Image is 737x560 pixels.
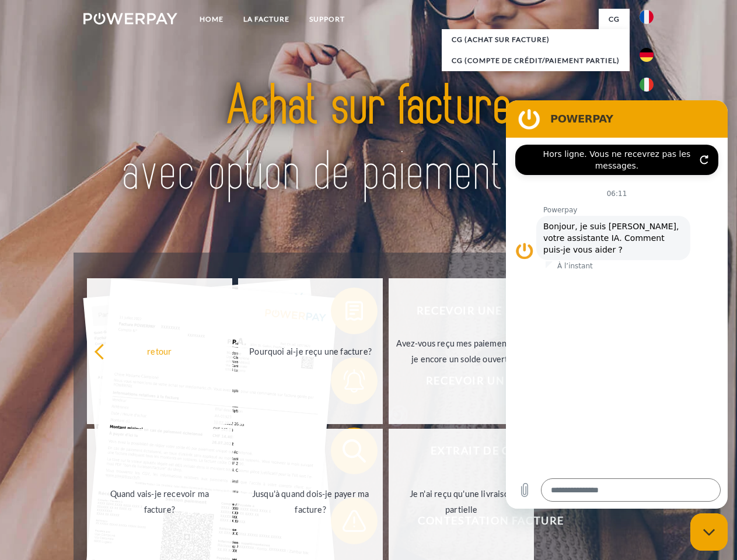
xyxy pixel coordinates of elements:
div: Quand vais-je recevoir ma facture? [94,486,225,517]
a: Home [190,9,233,30]
a: Avez-vous reçu mes paiements, ai-je encore un solde ouvert? [389,278,534,424]
a: CG (achat sur facture) [442,29,630,50]
a: LA FACTURE [233,9,299,30]
img: logo-powerpay-white.svg [83,13,177,24]
div: Pourquoi ai-je reçu une facture? [245,343,376,359]
a: Support [299,9,355,30]
img: title-powerpay_fr.svg [111,56,626,223]
div: Avez-vous reçu mes paiements, ai-je encore un solde ouvert? [396,335,527,367]
div: Jusqu'à quand dois-je payer ma facture? [245,486,376,517]
iframe: Bouton de lancement de la fenêtre de messagerie, conversation en cours [690,513,728,551]
img: it [640,78,654,92]
div: retour [94,343,225,359]
a: CG (Compte de crédit/paiement partiel) [442,50,630,71]
div: Je n'ai reçu qu'une livraison partielle [396,486,527,517]
a: CG [599,9,630,30]
img: fr [640,10,654,24]
iframe: Fenêtre de messagerie [506,100,728,509]
img: de [640,48,654,62]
